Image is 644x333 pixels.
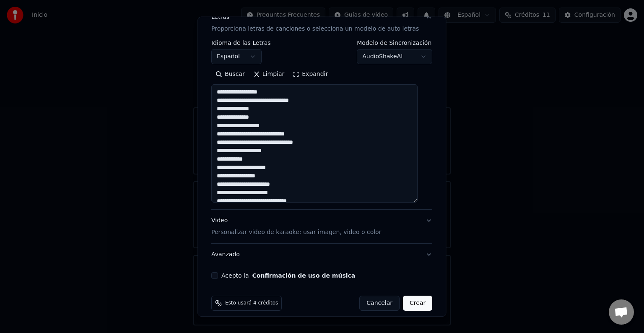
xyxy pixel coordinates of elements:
[211,244,432,265] button: Avanzado
[211,210,432,243] button: VideoPersonalizar video de karaoke: usar imagen, video o color
[357,40,433,46] label: Modelo de Sincronización
[211,216,381,237] div: Video
[211,13,229,21] div: Letras
[360,296,400,311] button: Cancelar
[211,68,249,81] button: Buscar
[211,25,419,33] p: Proporciona letras de canciones o selecciona un modelo de auto letras
[211,228,381,237] p: Personalizar video de karaoke: usar imagen, video o color
[211,40,432,209] div: LetrasProporciona letras de canciones o selecciona un modelo de auto letras
[211,6,432,40] button: LetrasProporciona letras de canciones o selecciona un modelo de auto letras
[225,300,278,307] span: Esto usará 4 créditos
[211,40,271,46] label: Idioma de las Letras
[403,296,432,311] button: Crear
[252,273,356,278] button: Acepto la
[249,68,288,81] button: Limpiar
[221,273,355,278] label: Acepto la
[289,68,332,81] button: Expandir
